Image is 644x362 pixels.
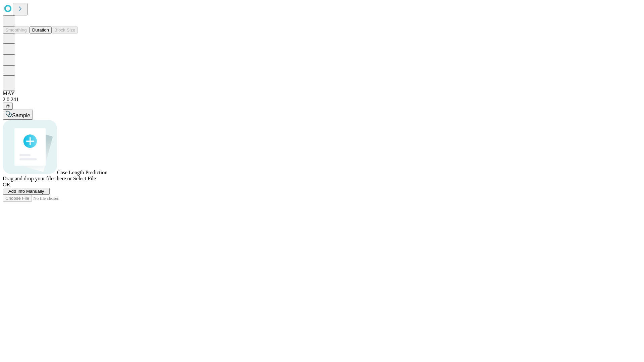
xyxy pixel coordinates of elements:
[3,110,33,120] button: Sample
[12,113,30,118] span: Sample
[3,90,641,97] div: MAY
[3,188,50,195] button: Add Info Manually
[8,189,44,194] span: Add Info Manually
[5,104,10,109] span: @
[3,176,72,181] span: Drag and drop your files here or
[57,170,107,175] span: Case Length Prediction
[3,97,641,103] div: 2.0.241
[3,26,30,34] button: Smoothing
[3,182,10,187] span: OR
[30,26,52,34] button: Duration
[73,176,96,181] span: Select File
[52,26,78,34] button: Block Size
[3,103,13,110] button: @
